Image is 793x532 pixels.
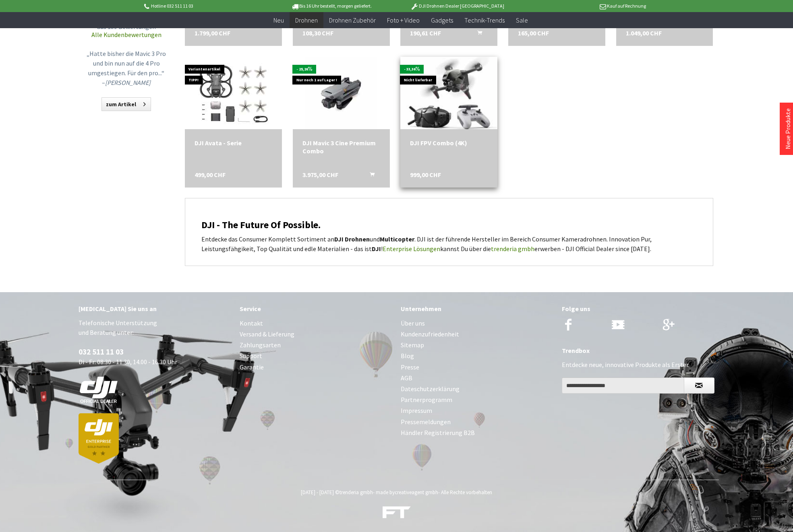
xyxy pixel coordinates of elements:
[401,362,554,373] a: Presse
[105,78,151,87] em: [PERSON_NAME]
[143,1,269,11] p: Hotline 032 511 11 03
[425,12,459,29] a: Gadgets
[195,139,272,147] div: DJI Avata - Serie
[81,489,712,496] div: [DATE] - [DATE] © - made by - Alle Rechte vorbehalten
[562,360,715,369] p: Entdecke neue, innovative Produkte als Erster.
[79,413,119,464] img: dji-partner-enterprise_goldLoJgYOWPUIEBO.png
[381,12,425,29] a: Foto + Video
[79,318,232,464] p: Telefonische Unterstützung und Beratung unter: Di - Fr: 08:30 - 11.30, 14.00 - 16.30 Uhr
[401,373,554,384] a: AGB
[387,16,420,24] span: Foto + Video
[268,12,290,29] a: Neu
[273,16,284,24] span: Neu
[305,57,377,129] img: DJI Mavic 3 Cine Premium Combo
[383,245,440,253] a: Enterprise Lösungen
[520,1,646,11] p: Kauf auf Rechnung
[410,29,441,37] span: 190,61 CHF
[79,303,232,314] div: [MEDICAL_DATA] Sie uns an
[302,139,380,155] div: DJI Mavic 3 Cine Premium Combo
[401,351,554,361] a: Blog
[410,171,441,179] span: 999,00 CHF
[395,489,438,496] a: creativeagent gmbh
[394,1,520,11] p: DJI Drohnen Dealer [GEOGRAPHIC_DATA]
[334,235,370,243] strong: DJI Drohnen
[195,29,230,37] span: 1.799,00 CHF
[401,329,554,340] a: Kundenzufriedenheit
[101,97,151,111] a: zum Artikel
[195,171,226,179] span: 499,00 CHF
[516,16,528,24] span: Sale
[201,220,697,230] h2: DJI - The Future Of Possible.
[188,57,279,129] img: DJI Avata - Serie
[372,245,381,253] strong: DJI
[401,405,554,416] a: Impressum
[380,235,414,243] strong: Multicopter
[201,234,697,254] p: Entdecke das Consumer Komplett Sortiment an und . DJI ist der führende Hersteller im Bereich Cons...
[340,489,373,496] a: trenderia gmbh
[784,108,792,149] a: Neue Produkte
[240,340,393,351] a: Zahlungsarten
[302,139,380,155] a: DJI Mavic 3 Cine Premium Combo 3.975,00 CHF In den Warenkorb
[383,507,411,522] a: DJI Drohnen, Trends & Gadgets Shop
[468,29,487,39] button: In den Warenkorb
[86,49,167,87] p: „Hatte bisher die Mavic 3 Pro und bin nun auf die 4 Pro umgestiegen. Für den pro...“ –
[240,329,393,340] a: Versand & Lieferung
[79,376,119,404] img: white-dji-schweiz-logo-official_140x140.png
[401,417,554,427] a: Pressemeldungen
[383,506,411,519] img: ft-white-trans-footer.png
[401,318,554,329] a: Über uns
[401,303,554,314] div: Unternehmen
[381,55,517,131] img: DJI FPV Combo (4K)
[240,351,393,361] a: Support
[295,16,318,24] span: Drohnen
[562,377,684,394] input: Ihre E-Mail Adresse
[410,139,488,147] div: DJI FPV Combo (4K)
[464,16,505,24] span: Technik-Trends
[240,303,393,314] div: Service
[302,29,333,37] span: 108,30 CHF
[431,16,453,24] span: Gadgets
[401,427,554,438] a: Händler Registrierung B2B
[91,31,161,39] a: Alle Kundenbewertungen
[79,347,124,357] a: 032 511 11 03
[302,171,338,179] span: 3.975,00 CHF
[401,384,554,394] a: Dateschutzerklärung
[401,394,554,405] a: Partnerprogramm
[290,12,323,29] a: Drohnen
[240,362,393,373] a: Garantie
[360,171,379,181] button: In den Warenkorb
[562,345,715,356] div: Trendbox
[401,340,554,351] a: Sitemap
[323,12,381,29] a: Drohnen Zubehör
[240,318,393,329] a: Kontakt
[510,12,534,29] a: Sale
[459,12,510,29] a: Technik-Trends
[562,303,715,314] div: Folge uns
[491,245,534,253] a: trenderia gmbh
[329,16,376,24] span: Drohnen Zubehör
[195,139,272,147] a: DJI Avata - Serie 499,00 CHF
[684,377,714,394] button: Newsletter abonnieren
[410,139,488,147] a: DJI FPV Combo (4K) 999,00 CHF
[626,29,662,37] span: 1.049,00 CHF
[518,29,549,37] span: 165,00 CHF
[269,1,394,11] p: Bis 16 Uhr bestellt, morgen geliefert.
